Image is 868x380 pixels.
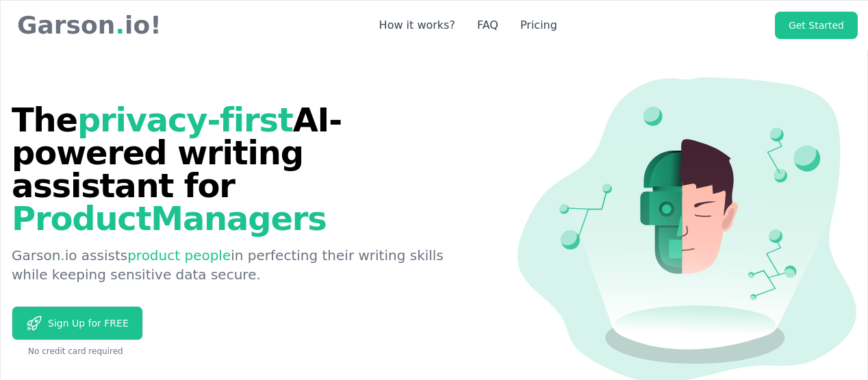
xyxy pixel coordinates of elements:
span: product people [127,247,231,264]
span: Managers [151,199,326,238]
span: Sign Up for FREE [42,316,129,330]
a: Pricing [520,17,557,34]
p: Garson io assists in perfecting their writing skills while keeping sensitive data secure. [12,246,472,284]
a: Sign Up for FREE [12,306,143,340]
span: Product [12,172,337,238]
p: Garson io! [12,12,162,39]
a: FAQ [477,17,498,34]
span: . [60,247,64,264]
span: . [115,12,125,39]
h1: The AI-powered writing assistant for [12,103,472,235]
a: Garson.io! [12,12,162,39]
a: How it works? [379,17,455,34]
div: No credit card required [12,346,472,357]
span: privacy-first [77,101,293,139]
a: Get Started [775,12,858,39]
